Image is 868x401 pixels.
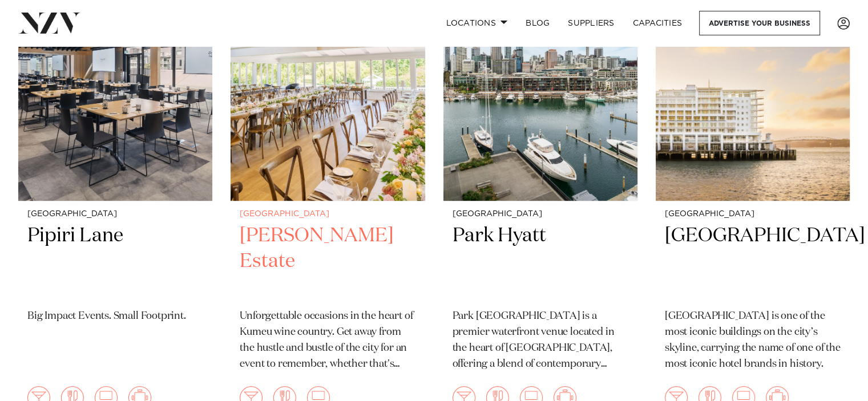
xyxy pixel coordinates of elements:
[27,223,203,300] h2: Pipiri Lane
[453,309,628,372] p: Park [GEOGRAPHIC_DATA] is a premier waterfront venue located in the heart of [GEOGRAPHIC_DATA], o...
[559,11,623,35] a: SUPPLIERS
[699,11,820,35] a: Advertise your business
[665,210,841,218] small: [GEOGRAPHIC_DATA]
[624,11,692,35] a: Capacities
[665,223,841,300] h2: [GEOGRAPHIC_DATA]
[18,13,80,33] img: nzv-logo.png
[453,210,628,218] small: [GEOGRAPHIC_DATA]
[27,210,203,218] small: [GEOGRAPHIC_DATA]
[240,210,415,218] small: [GEOGRAPHIC_DATA]
[453,223,628,300] h2: Park Hyatt
[665,309,841,372] p: [GEOGRAPHIC_DATA] is one of the most iconic buildings on the city’s skyline, carrying the name of...
[516,11,559,35] a: BLOG
[240,309,415,372] p: Unforgettable occasions in the heart of Kumeu wine country. Get away from the hustle and bustle o...
[27,309,203,325] p: Big Impact Events. Small Footprint.
[437,11,516,35] a: Locations
[240,223,415,300] h2: [PERSON_NAME] Estate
